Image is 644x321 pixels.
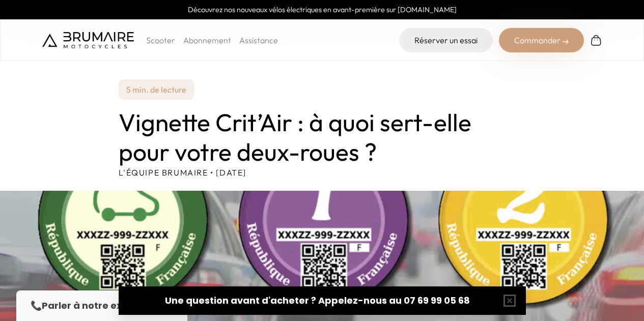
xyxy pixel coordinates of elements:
a: Réserver un essai [399,28,493,52]
img: Brumaire Motocycles [42,32,134,48]
div: Commander [499,28,584,52]
img: Panier [590,34,602,46]
p: 5 min. de lecture [119,79,194,100]
p: Scooter [146,34,175,46]
a: Assistance [239,35,278,45]
p: L'équipe Brumaire • [DATE] [119,166,526,179]
img: right-arrow-2.png [563,39,569,45]
h1: Vignette Crit’Air : à quoi sert-elle pour votre deux-roues ? [119,108,526,166]
a: Abonnement [183,35,231,45]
